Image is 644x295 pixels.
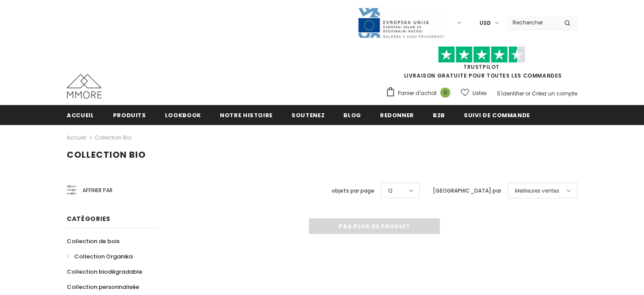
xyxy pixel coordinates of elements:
span: Meilleures ventes [515,186,559,195]
a: Accueil [67,132,86,143]
a: S'identifier [497,90,524,97]
label: [GEOGRAPHIC_DATA] par [433,186,501,195]
span: or [525,90,531,97]
span: Panier d'achat [398,89,437,98]
span: Affiner par [82,186,113,195]
span: Collection de bois [67,237,120,245]
span: Accueil [67,111,94,119]
input: Search Site [507,16,558,29]
span: Collection Bio [67,149,146,161]
a: Collection Bio [95,134,131,141]
span: B2B [433,111,445,119]
a: Collection Organika [67,249,133,264]
span: 12 [388,186,393,195]
a: Panier d'achat 0 [386,87,455,100]
a: Produits [113,105,146,125]
a: soutenez [291,105,325,125]
span: Collection personnalisée [67,283,139,291]
span: Lookbook [165,111,201,119]
span: Notre histoire [220,111,273,119]
a: Javni Razpis [357,19,445,26]
img: Cas MMORE [67,74,102,98]
a: Collection de bois [67,234,120,249]
a: Accueil [67,105,94,125]
span: USD [480,19,491,27]
a: Redonner [380,105,414,125]
a: Collection personnalisée [67,279,139,295]
span: Blog [343,111,361,119]
a: TrustPilot [463,63,500,71]
a: Suivi de commande [464,105,530,125]
a: Lookbook [165,105,201,125]
a: Listes [461,85,487,101]
span: 0 [440,88,450,98]
span: Redonner [380,111,414,119]
span: Collection biodégradable [67,268,142,276]
label: objets par page [332,186,374,195]
span: soutenez [291,111,325,119]
a: Créez un compte [532,90,577,97]
span: Collection Organika [74,252,133,261]
a: Notre histoire [220,105,273,125]
span: Catégories [67,214,110,223]
span: Listes [473,89,487,98]
a: Collection biodégradable [67,264,142,279]
a: B2B [433,105,445,125]
span: LIVRAISON GRATUITE POUR TOUTES LES COMMANDES [386,50,577,79]
span: Produits [113,111,146,119]
img: Javni Razpis [357,7,445,39]
img: Faites confiance aux étoiles pilotes [438,46,525,63]
span: Suivi de commande [464,111,530,119]
a: Blog [343,105,361,125]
